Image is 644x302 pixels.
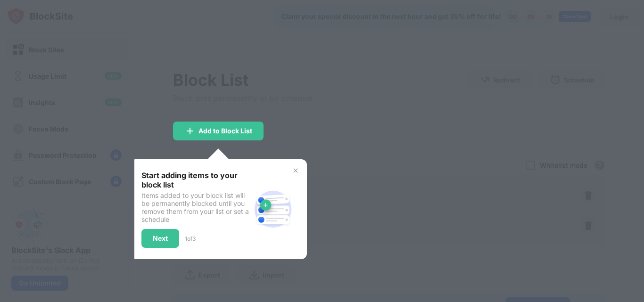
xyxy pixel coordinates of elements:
div: Next [153,235,168,242]
div: Items added to your block list will be permanently blocked until you remove them from your list o... [141,191,250,223]
img: block-site.svg [250,187,296,232]
img: x-button.svg [292,167,299,174]
div: Start adding items to your block list [141,171,250,189]
div: 1 of 3 [185,235,196,242]
div: Add to Block List [198,127,252,135]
